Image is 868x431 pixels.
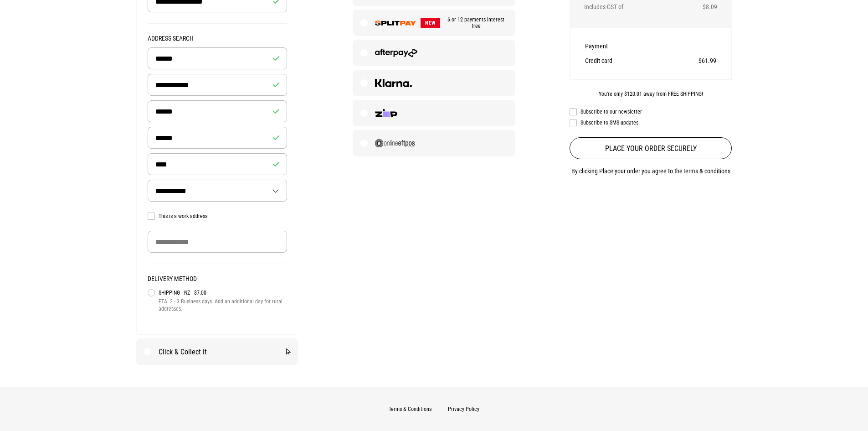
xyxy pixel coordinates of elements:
a: Terms & conditions [683,167,730,175]
p: By clicking Place your order you agree to the [570,166,732,177]
label: This is a work address [148,213,288,220]
input: Building Name (Optional) [148,47,288,69]
img: Online EFTPOS [375,139,415,147]
input: Postcode [148,153,288,175]
span: 6 or 12 payments interest free [440,16,508,29]
select: Country [148,180,287,201]
button: Place your order securely [570,137,732,159]
input: Suburb [148,100,288,122]
legend: Delivery Method [148,275,288,288]
img: Zip [375,109,397,117]
label: Click & Collect it [137,339,298,364]
a: Terms & Conditions [389,406,431,412]
img: Afterpay [375,49,417,57]
input: City [148,127,288,149]
label: Subscribe to our newsletter [570,108,732,115]
span: NEW [421,18,440,28]
img: SPLITPAY [375,21,416,26]
td: $61.99 [665,53,717,68]
input: Company Name [148,231,288,253]
span: ETA: 2 - 3 Business days. Add an additional day for rural addresses. [159,298,288,312]
input: Street Address [148,74,288,96]
div: You're only $120.01 away from FREE SHIPPING! [570,91,732,97]
a: Privacy Policy [448,406,479,412]
th: Credit card [585,53,665,68]
label: Subscribe to SMS updates [570,119,732,126]
legend: Address Search [148,35,288,47]
img: Klarna [375,79,412,87]
th: Payment [585,39,665,53]
button: Open LiveChat chat widget [7,4,35,31]
span: Shipping - NZ - $7.00 [159,288,288,298]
